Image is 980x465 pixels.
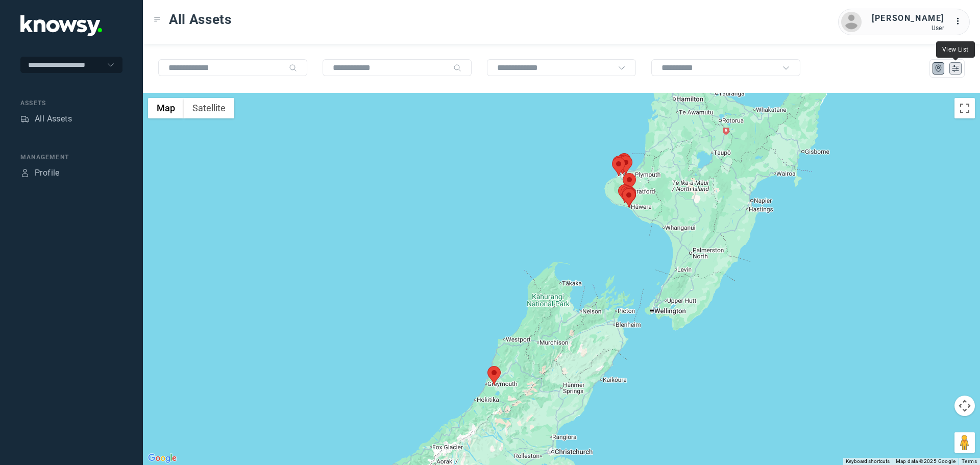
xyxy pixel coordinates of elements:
[148,98,184,118] button: Show street map
[20,99,122,108] div: Assets
[20,15,102,36] img: Application Logo
[942,46,969,53] span: View List
[169,10,232,29] span: All Assets
[846,458,890,465] button: Keyboard shortcuts
[954,432,975,453] button: Drag Pegman onto the map to open Street View
[20,167,60,179] a: ProfileProfile
[872,12,944,25] div: [PERSON_NAME]
[145,452,179,465] img: Google
[954,98,975,118] button: Toggle fullscreen view
[35,113,72,125] div: All Assets
[954,15,967,29] div: :
[20,114,30,124] div: Assets
[184,98,234,118] button: Show satellite imagery
[841,12,862,32] img: avatar.png
[934,64,943,73] div: Map
[20,153,122,162] div: Management
[35,167,60,179] div: Profile
[20,168,30,178] div: Profile
[289,64,297,72] div: Search
[954,15,967,28] div: :
[872,25,944,32] div: User
[154,16,161,23] div: Toggle Menu
[955,17,965,25] tspan: ...
[962,458,977,464] a: Terms (opens in new tab)
[20,113,72,125] a: AssetsAll Assets
[951,64,960,73] div: List
[954,396,975,416] button: Map camera controls
[896,458,955,464] span: Map data ©2025 Google
[145,452,179,465] a: Open this area in Google Maps (opens a new window)
[453,64,461,72] div: Search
